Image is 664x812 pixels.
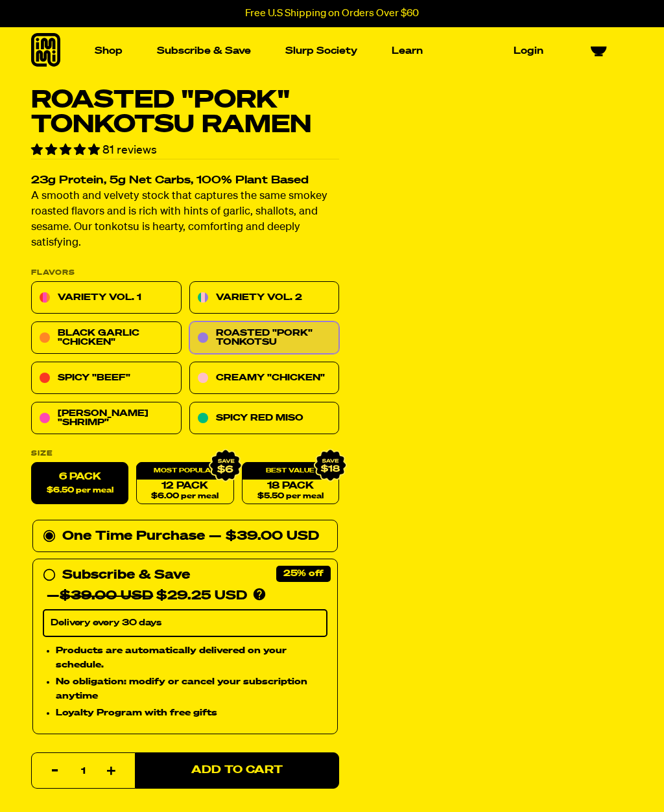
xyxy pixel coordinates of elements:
nav: Main navigation [89,27,549,75]
span: $6.00 per meal [151,493,219,501]
del: $39.00 USD [60,590,153,603]
a: [PERSON_NAME] "Shrimp" [31,402,182,435]
span: Add to Cart [191,765,283,776]
a: Spicy "Beef" [31,362,182,395]
a: Learn [386,41,428,61]
a: Black Garlic "Chicken" [31,322,182,354]
a: Spicy Red Miso [189,402,340,435]
h2: 23g Protein, 5g Net Carbs, 100% Plant Based [31,176,339,187]
div: — $29.25 USD [47,586,247,607]
a: Variety Vol. 1 [31,282,182,314]
a: 18 Pack$5.50 per meal [242,463,339,505]
a: Login [508,41,549,61]
li: No obligation: modify or cancel your subscription anytime [56,675,327,704]
a: 12 Pack$6.00 per meal [136,463,233,505]
label: Size [31,450,339,458]
select: Subscribe & Save —$39.00 USD$29.25 USD Products are automatically delivered on your schedule. No ... [43,610,327,637]
a: Subscribe & Save [152,41,256,61]
span: $5.50 per meal [257,493,324,501]
p: Free U.S Shipping on Orders Over $60 [245,8,419,19]
input: quantity [40,753,127,789]
a: Shop [89,41,128,61]
label: 6 pack [31,463,128,505]
p: Flavors [31,270,339,277]
a: Variety Vol. 2 [189,282,340,314]
a: Creamy "Chicken" [189,362,340,395]
div: Subscribe & Save [62,565,190,586]
div: — $39.00 USD [209,526,319,547]
span: 81 reviews [102,145,157,156]
li: Loyalty Program with free gifts [56,706,327,721]
p: A smooth and velvety stock that captures the same smokey roasted flavors and is rich with hints o... [31,189,339,251]
span: 4.78 stars [31,145,102,156]
h1: Roasted "Pork" Tonkotsu Ramen [31,88,339,137]
a: Roasted "Pork" Tonkotsu [189,322,340,354]
span: $6.50 per meal [47,487,113,495]
a: Slurp Society [280,41,362,61]
div: One Time Purchase [43,526,327,547]
button: Add to Cart [135,752,339,789]
li: Products are automatically delivered on your schedule. [56,644,327,673]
